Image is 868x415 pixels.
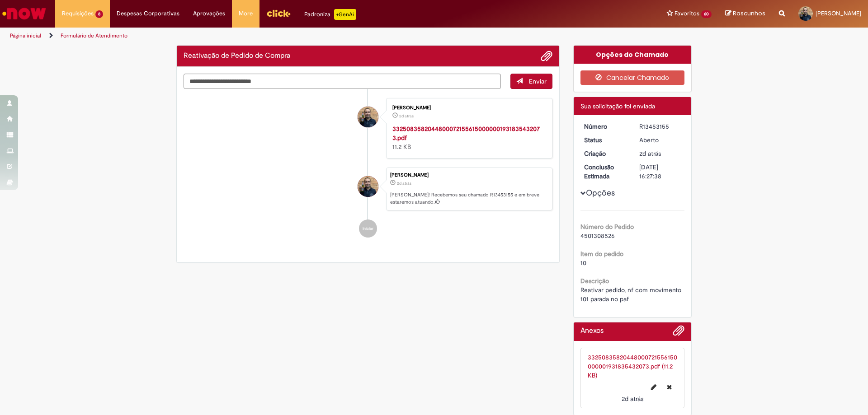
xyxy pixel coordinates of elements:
[580,102,655,110] span: Sua solicitação foi enviada
[510,74,552,89] button: Enviar
[580,70,685,85] button: Cancelar Chamado
[577,149,633,158] dt: Criação
[397,181,411,186] time: 27/08/2025 15:27:34
[580,259,586,267] span: 10
[358,107,378,127] div: Leonardo Da Costa Rodrigues
[266,6,291,20] img: click_logo_yellow_360x200.png
[61,32,127,39] a: Formulário de Atendimento
[95,10,103,18] span: 8
[392,124,543,151] div: 11.2 KB
[622,395,643,403] span: 2d atrás
[580,327,604,335] h2: Anexos
[184,52,290,60] h2: Reativação de Pedido de Compra Histórico de tíquete
[580,223,634,231] b: Número do Pedido
[816,9,861,17] span: [PERSON_NAME]
[184,168,552,211] li: Leonardo Da Costa Rodrigues
[334,9,356,20] p: +GenAi
[580,232,615,240] span: 4501308526
[733,9,765,18] span: Rascunhos
[639,122,681,131] div: R13453155
[577,122,633,131] dt: Número
[193,9,225,18] span: Aprovações
[392,125,540,142] a: 33250835820448000721556150000001931835432073.pdf
[622,395,643,403] time: 27/08/2025 15:27:32
[1,5,47,23] img: ServiceNow
[588,353,677,379] a: 33250835820448000721556150000001931835432073.pdf (11.2 KB)
[639,163,681,181] div: [DATE] 16:27:38
[639,149,681,158] div: 27/08/2025 15:27:34
[646,380,662,394] button: Editar nome de arquivo 33250835820448000721556150000001931835432073.pdf
[184,89,552,247] ul: Histórico de tíquete
[10,32,41,39] a: Página inicial
[184,74,501,89] textarea: Digite sua mensagem aqui...
[580,286,683,303] span: Reativar pedido, nf com movimento 101 parada no paf
[639,135,681,145] div: Aberto
[577,135,633,145] dt: Status
[725,9,765,18] a: Rascunhos
[639,149,661,158] time: 27/08/2025 15:27:34
[673,325,684,341] button: Adicionar anexos
[574,46,692,64] div: Opções do Chamado
[358,176,378,197] div: Leonardo Da Costa Rodrigues
[661,380,677,394] button: Excluir 33250835820448000721556150000001931835432073.pdf
[701,10,712,18] span: 60
[390,191,547,205] p: [PERSON_NAME]! Recebemos seu chamado R13453155 e em breve estaremos atuando.
[117,9,179,18] span: Despesas Corporativas
[399,113,414,119] time: 27/08/2025 15:27:32
[541,50,552,62] button: Adicionar anexos
[62,9,94,18] span: Requisições
[7,28,572,44] ul: Trilhas de página
[639,149,661,158] span: 2d atrás
[392,105,543,111] div: [PERSON_NAME]
[397,181,411,186] span: 2d atrás
[304,9,356,20] div: Padroniza
[580,277,609,285] b: Descrição
[399,113,414,119] span: 2d atrás
[529,77,547,85] span: Enviar
[239,9,253,18] span: More
[390,173,547,178] div: [PERSON_NAME]
[580,250,623,258] b: Item do pedido
[675,9,699,18] span: Favoritos
[577,163,633,181] dt: Conclusão Estimada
